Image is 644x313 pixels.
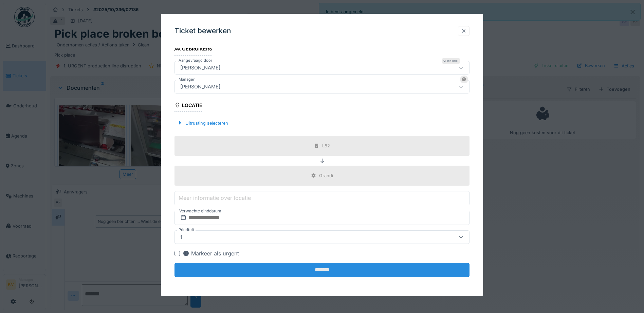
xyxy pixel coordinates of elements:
[319,172,333,179] div: Grandi
[179,207,222,215] label: Verwachte einddatum
[174,118,231,127] div: Uitrusting selecteren
[178,233,185,241] div: 1
[183,249,239,257] div: Markeer als urgent
[177,57,214,63] label: Aangevraagd door
[177,227,196,233] label: Prioriteit
[442,58,460,63] div: Verplicht
[177,194,252,202] label: Meer informatie over locatie
[174,44,212,55] div: Gebruikers
[178,83,223,90] div: [PERSON_NAME]
[322,142,330,149] div: L82
[177,76,196,82] label: Manager
[174,27,231,35] h3: Ticket bewerken
[178,64,223,71] div: [PERSON_NAME]
[174,100,202,111] div: Locatie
